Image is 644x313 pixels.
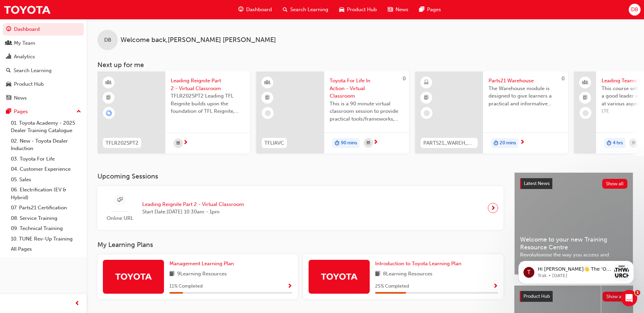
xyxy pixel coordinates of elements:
[373,140,378,146] span: next-icon
[382,3,414,17] a: news-iconNews
[290,6,328,14] span: Search Learning
[514,172,633,275] a: Latest NewsShow allWelcome to your new Training Resource CentreRevolutionise the way you access a...
[6,95,11,101] span: news-icon
[339,5,344,14] span: car-icon
[424,78,429,87] span: learningResourceType_ELEARNING-icon
[632,139,636,147] span: calendar-icon
[414,3,446,17] a: pages-iconPages
[491,203,496,213] span: next-icon
[106,110,112,116] span: learningRecordVerb_ENROLL-icon
[524,181,550,186] span: Latest News
[607,139,611,148] span: duration-icon
[265,110,271,116] span: learningRecordVerb_NONE-icon
[14,39,35,47] div: My Team
[169,260,234,267] span: Management Learning Plan
[500,139,516,147] span: 20 mins
[8,244,84,254] a: All Pages
[424,93,429,102] span: booktick-icon
[14,80,44,88] div: Product Hub
[639,140,644,146] span: next-icon
[520,236,627,251] span: Welcome to your new Training Resource Centre
[508,247,644,295] iframe: Intercom notifications message
[520,291,628,302] a: Product HubShow all
[8,203,84,213] a: 07. Parts21 Certification
[395,6,408,14] span: News
[8,154,84,164] a: 03. Toyota For Life
[3,64,84,77] a: Search Learning
[629,4,641,16] button: DB
[14,67,52,75] div: Search Learning
[494,139,498,148] span: duration-icon
[233,3,277,17] a: guage-iconDashboard
[177,270,227,278] span: 9 Learning Resources
[97,71,250,153] a: TFLR2025PT2Leading Reignite Part 2 - Virtual ClassroomTFLR2025PT2 Leading TFL Reignite builds upo...
[121,36,276,44] span: Welcome back , [PERSON_NAME] [PERSON_NAME]
[8,164,84,174] a: 04. Customer Experience
[3,105,84,118] button: Pages
[277,3,334,17] a: search-iconSearch Learning
[8,174,84,185] a: 05. Sales
[3,23,84,36] a: Dashboard
[493,284,498,290] span: Show Progress
[106,93,111,102] span: booktick-icon
[171,77,245,92] span: Leading Reignite Part 2 - Virtual Classroom
[264,139,284,147] span: TFLIAVC
[171,92,245,115] span: TFLR2025PT2 Leading TFL Reignite builds upon the foundation of TFL Reignite, reaffirming our comm...
[106,139,139,147] span: TFLR2025PT2
[341,139,357,147] span: 90 mins
[117,196,123,204] span: sessionType_ONLINE_URL-icon
[3,78,84,90] a: Product Hub
[583,110,589,116] span: learningRecordVerb_NONE-icon
[6,40,11,46] span: people-icon
[115,270,152,282] img: Trak
[14,94,27,102] div: News
[423,139,475,147] span: PARTS21_WAREH_N1021_EL
[415,71,568,153] a: 0PARTS21_WAREH_N1021_ELParts21 WarehouseThe Warehouse module is designed to give learners a pract...
[8,185,84,203] a: 06. Electrification (EV & Hybrid)
[256,71,409,153] a: 0TFLIAVCToyota For Life In Action - Virtual ClassroomThis is a 90 minute virtual classroom sessio...
[287,284,292,290] span: Show Progress
[6,109,11,115] span: pages-icon
[489,77,563,85] span: Parts21 Warehouse
[520,140,525,146] span: next-icon
[367,139,370,147] span: calendar-icon
[75,299,80,308] span: prev-icon
[8,136,84,154] a: 02. New - Toyota Dealer Induction
[169,270,174,278] span: book-icon
[183,140,188,146] span: next-icon
[427,6,441,14] span: Pages
[97,172,503,180] h3: Upcoming Sessions
[523,293,550,299] span: Product Hub
[347,6,377,14] span: Product Hub
[169,283,203,290] span: 11 % Completed
[6,81,11,87] span: car-icon
[419,5,424,14] span: pages-icon
[265,93,270,102] span: booktick-icon
[375,283,409,290] span: 25 % Completed
[424,110,430,116] span: learningRecordVerb_NONE-icon
[177,139,180,148] span: calendar-icon
[6,26,11,33] span: guage-icon
[375,260,464,268] a: Introduction to Toyota Learning Plan
[6,54,11,60] span: chart-icon
[283,5,288,14] span: search-icon
[631,6,638,14] span: DB
[3,2,51,17] img: Trak
[520,178,627,189] a: Latest NewsShow all
[287,282,292,291] button: Show Progress
[8,234,84,244] a: 10. TUNE Rev-Up Training
[106,78,111,87] span: learningResourceType_INSTRUCTOR_LED-icon
[104,36,111,44] span: DB
[583,78,588,87] span: people-icon
[383,270,433,278] span: 8 Learning Resources
[603,292,628,301] button: Show all
[334,3,382,17] a: car-iconProduct Hub
[403,76,406,82] span: 0
[613,139,623,147] span: 4 hrs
